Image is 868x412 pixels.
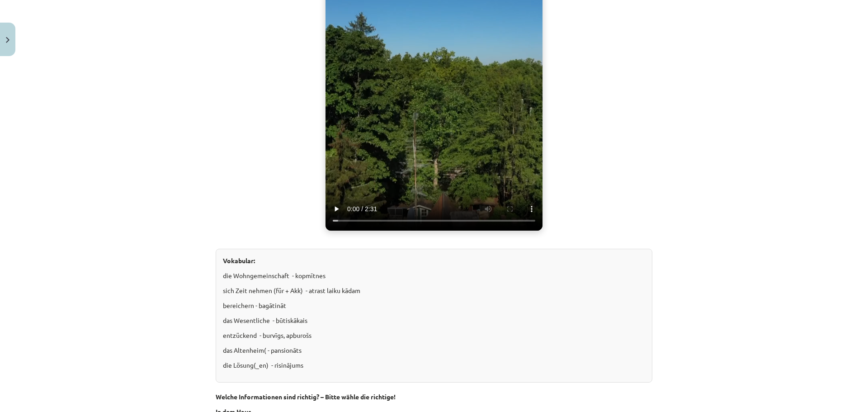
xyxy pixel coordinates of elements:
p: bereichern - bagātināt [223,301,645,310]
p: sich Zeit nehmen (für + Akk) - atrast laiku kādam [223,286,645,295]
p: die Lösung(_en) - risinājums [223,360,645,370]
img: icon-close-lesson-0947bae3869378f0d4975bcd49f059093ad1ed9edebbc8119c70593378902aed.svg [6,37,9,43]
p: das Wesentliche - būtiskākais [223,316,645,325]
p: das Altenheim( - pansionāts [223,346,645,355]
p: entzückend - burvīgs, apburošs [223,331,645,340]
strong: Welche Informationen sind richtig? – Bitte wähle die richtige! [216,393,396,401]
p: die Wohngemeinschaft - kopmītnes [223,271,645,280]
strong: Vokabular: [223,256,255,265]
